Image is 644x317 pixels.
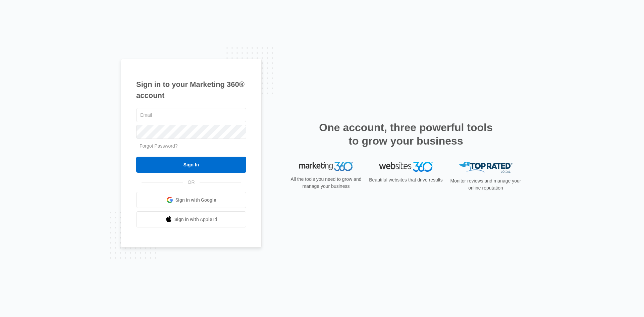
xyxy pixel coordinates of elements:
[136,79,246,101] h1: Sign in to your Marketing 360® account
[174,216,217,223] span: Sign in with Apple Id
[136,211,246,227] a: Sign in with Apple Id
[175,197,216,204] span: Sign in with Google
[140,143,178,149] a: Forgot Password?
[136,192,246,208] a: Sign in with Google
[368,176,443,183] p: Beautiful websites that drive results
[136,157,246,173] input: Sign In
[288,176,364,190] p: All the tools you need to grow and manage your business
[317,121,495,148] h2: One account, three powerful tools to grow your business
[448,177,523,192] p: Monitor reviews and manage your online reputation
[183,179,200,186] span: OR
[459,162,513,173] img: Top Rated Local
[379,162,433,171] img: Websites 360
[136,108,246,122] input: Email
[299,162,353,171] img: Marketing 360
